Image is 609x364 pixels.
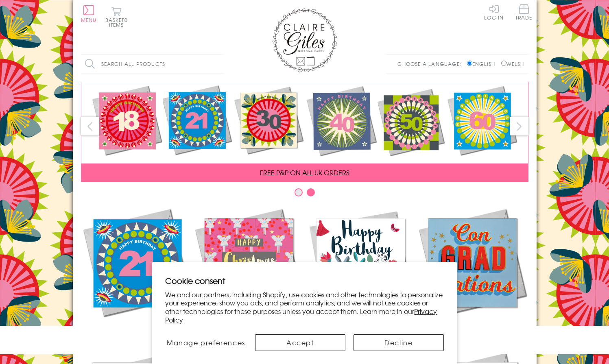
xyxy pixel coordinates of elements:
button: Decline [354,334,444,351]
button: Carousel Page 1 [295,188,303,196]
a: Privacy Policy [165,306,437,325]
span: Manage preferences [167,338,245,347]
span: 0 items [109,16,128,28]
a: Trade [515,4,533,22]
input: Search all products [81,55,223,73]
input: Search [215,55,223,73]
h2: Cookie consent [165,275,444,286]
button: Menu [81,5,97,22]
button: Accept [255,334,345,351]
button: next [510,117,528,135]
img: Claire Giles Greetings Cards [272,8,337,72]
label: Welsh [501,60,524,68]
label: English [467,60,499,68]
span: FREE P&P ON ALL UK ORDERS [260,168,349,177]
a: Birthdays [305,207,417,334]
span: Academic [452,325,493,334]
input: Welsh [501,61,506,66]
span: Menu [81,16,97,24]
button: prev [81,117,99,135]
button: Manage preferences [165,334,247,351]
span: New Releases [110,325,163,334]
p: We and our partners, including Shopify, use cookies and other technologies to personalize your ex... [165,290,444,324]
a: New Releases [81,207,193,334]
input: English [467,61,472,66]
a: Log In [484,4,504,20]
span: Trade [515,4,533,20]
p: Choose a language: [397,60,465,68]
a: Academic [417,207,528,334]
button: Carousel Page 2 (Current Slide) [307,188,315,196]
a: Christmas [193,207,305,334]
button: Basket0 items [105,7,128,27]
div: Carousel Pagination [81,188,528,201]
